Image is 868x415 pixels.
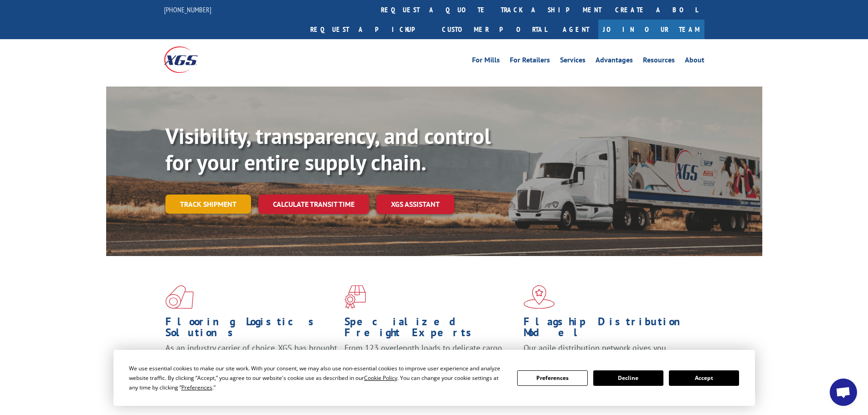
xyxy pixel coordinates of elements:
a: About [685,56,704,67]
a: XGS ASSISTANT [376,195,454,214]
b: Visibility, transparency, and control for your entire supply chain. [165,122,491,176]
a: For Retailers [510,56,550,67]
a: Services [560,56,586,67]
span: As an industry carrier of choice, XGS has brought innovation and dedication to flooring logistics... [165,343,337,375]
a: Request a pickup [303,20,435,39]
img: xgs-icon-focused-on-flooring-red [344,285,366,309]
span: Cookie Policy [364,374,397,382]
button: Decline [593,370,663,386]
a: Track shipment [165,195,251,214]
a: Join Our Team [598,20,704,39]
a: Customer Portal [435,20,554,39]
a: Advantages [596,56,633,67]
img: xgs-icon-total-supply-chain-intelligence-red [165,285,194,309]
span: Our agile distribution network gives you nationwide inventory management on demand. [524,343,691,364]
a: Calculate transit time [258,195,369,214]
img: xgs-icon-flagship-distribution-model-red [524,285,555,309]
div: Open chat [830,379,857,406]
h1: Flagship Distribution Model [524,316,696,343]
button: Preferences [517,370,587,386]
span: Preferences [181,384,212,391]
a: Resources [643,56,675,67]
a: [PHONE_NUMBER] [164,5,211,14]
a: Agent [554,20,598,39]
a: For Mills [472,56,500,67]
h1: Flooring Logistics Solutions [165,316,338,343]
h1: Specialized Freight Experts [344,316,517,343]
div: We use essential cookies to make our site work. With your consent, we may also use non-essential ... [129,364,506,392]
button: Accept [669,370,739,386]
div: Cookie Consent Prompt [113,350,755,406]
p: From 123 overlength loads to delicate cargo, our experienced staff knows the best way to move you... [344,343,517,383]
